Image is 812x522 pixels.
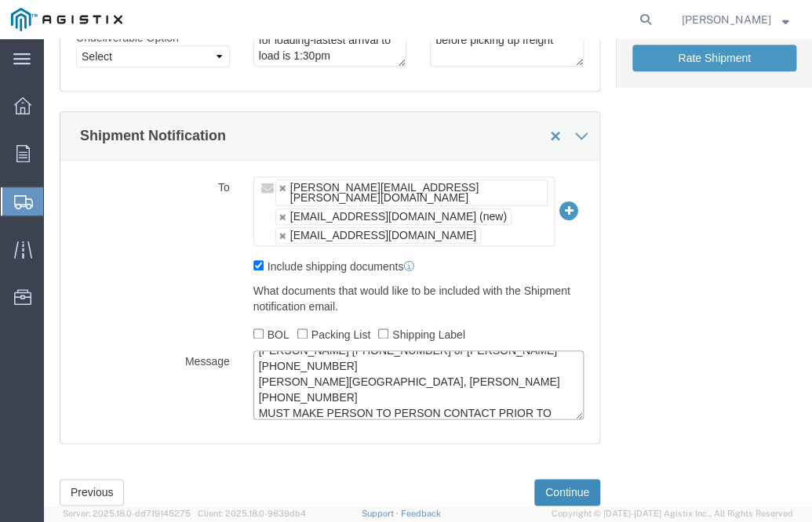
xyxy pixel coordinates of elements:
a: Feedback [400,509,440,518]
span: Server: 2025.18.0-dd719145275 [63,509,191,518]
button: [PERSON_NAME] [681,10,790,29]
iframe: FS Legacy Container [44,39,812,506]
a: Support [362,509,401,518]
span: Client: 2025.18.0-9839db4 [198,509,306,518]
span: Guillermina Leos [682,11,771,28]
span: Copyright © [DATE]-[DATE] Agistix Inc., All Rights Reserved [552,507,793,520]
img: logo [11,8,122,31]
